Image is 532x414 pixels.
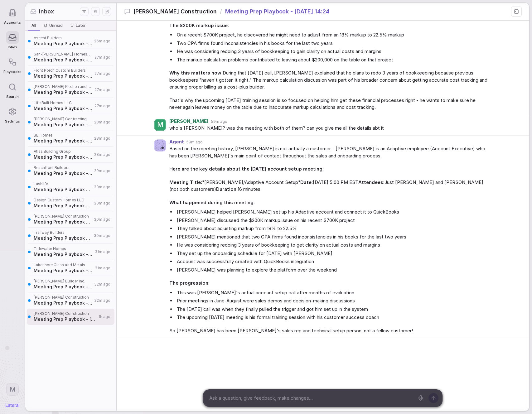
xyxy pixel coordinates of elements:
span: [PERSON_NAME] Kitchen and Renovations [34,84,93,89]
span: / [220,7,222,16]
span: Meeting Prep Playbook - [DATE] 19:57 [34,235,92,241]
li: They talked about adjusting markup from 18% to 22.5% [176,225,489,232]
a: BB HomesMeeting Prep Playbook - [DATE] 20:0028m ago [27,130,114,147]
a: Front Porch Custom BuildersMeeting Prep Playbook - [DATE] 20:0127m ago [27,65,114,82]
span: [PERSON_NAME] Builder Inc. [34,279,92,284]
span: 28m ago [94,152,110,157]
a: LushlifeMeeting Prep Playbook - [DATE] 19:5830m ago [27,179,114,195]
span: Playbooks [3,70,21,74]
span: 32m ago [94,298,110,303]
button: New thread [102,7,111,16]
img: Agent avatar [154,140,166,151]
a: Settings [3,102,21,127]
span: Inbox [39,7,54,16]
span: Meeting Prep Playbook - [DATE] 19:56 [34,284,92,290]
span: Meeting Prep Playbook - [DATE] 20:00 [34,138,92,144]
span: 26m ago [94,39,110,44]
span: Meeting Prep Playbook - [DATE] 19:58 [34,219,92,225]
span: Meeting Prep Playbook - [DATE] 19:58 [34,186,92,193]
span: Accounts [4,21,21,25]
span: 30m ago [94,201,110,206]
span: Search [6,95,19,99]
li: The [DATE] call was when they finally pulled the trigger and got him set up in the system [176,306,489,313]
a: Design Custom Homes LLCMeeting Prep Playbook - [DATE] 19:5830m ago [27,195,114,211]
strong: Duration: [216,186,238,192]
span: Meeting Prep Playbook - [DATE] 19:59 [34,170,92,176]
a: [PERSON_NAME] ConstructionMeeting Prep Playbook - [DATE] 14:241h ago [27,309,114,325]
span: M [10,385,16,393]
a: [PERSON_NAME] Builder Inc.Meeting Prep Playbook - [DATE] 19:5632m ago [27,276,114,292]
span: Meeting Prep Playbook - [DATE] 19:55 [34,300,92,306]
a: Lakeshore Glass and MetalsMeeting Prep Playbook - [DATE] 19:5731m ago [27,260,114,276]
li: [PERSON_NAME] discussed the $200K markup issue on his recent $700K project [176,217,489,224]
span: Meeting Prep Playbook - [DATE] 20:00 [34,122,92,128]
span: [PERSON_NAME] [169,119,209,124]
span: 32m ago [94,282,110,287]
strong: Date: [300,179,313,185]
span: [PERSON_NAME] Construction [133,7,217,16]
span: That's why the upcoming [DATE] training session is so focused on helping him get these financial ... [169,97,489,111]
strong: The progression: [169,280,210,286]
span: Meeting Prep Playbook - [DATE] 19:58 [34,203,92,209]
strong: Meeting Title: [169,179,202,185]
span: 29m ago [94,168,110,173]
a: Atlas Building GroupMeeting Prep Playbook - [DATE] 19:5928m ago [27,147,114,163]
span: Front Porch Custom Builders [34,68,93,73]
span: Tidewater Homes [34,246,93,251]
span: During that [DATE] call, [PERSON_NAME] explained that he plans to redo 3 years of bookkeeping bec... [169,70,489,91]
span: Atlas Building Group [34,149,92,154]
span: Agent [169,139,184,145]
span: Beachfront Builders [34,165,92,170]
span: Meeting Prep Playbook - [DATE] 19:57 [34,251,93,258]
span: Unread [49,23,63,28]
span: [PERSON_NAME] Construction [34,311,97,316]
span: Ascent Builders [34,36,92,41]
a: Trailway BuildersMeeting Prep Playbook - [DATE] 19:5730m ago [27,228,114,244]
a: [PERSON_NAME] ConstructionMeeting Prep Playbook - [DATE] 19:5532m ago [27,292,114,309]
span: [PERSON_NAME] Contracting [34,117,92,122]
span: Trailway Builders [34,230,92,235]
span: M [157,121,163,129]
li: [PERSON_NAME] was planning to explore the platform over the weekend [176,267,489,274]
a: San-[PERSON_NAME] Homes, Inc.Meeting Prep Playbook - [DATE] 20:0127m ago [27,49,114,65]
a: Ascent BuildersMeeting Prep Playbook - [DATE] 20:0226m ago [27,33,114,49]
span: Meeting Prep Playbook - [DATE] 20:00 [34,105,93,112]
a: Playbooks [3,52,21,77]
span: So [PERSON_NAME] has been [PERSON_NAME]'s sales rep and technical setup person, not a fellow cust... [169,327,489,335]
span: [PERSON_NAME] Construction [34,295,92,300]
span: Meeting Prep Playbook - [DATE] 14:24 [34,316,97,322]
span: 27m ago [94,71,110,76]
span: Meeting Prep Playbook - [DATE] 20:01 [34,57,93,63]
li: Two CPA firms found inconsistencies in his books for the last two years [176,40,489,47]
a: [PERSON_NAME] Kitchen and RenovationsMeeting Prep Playbook - [DATE] 20:0127m ago [27,82,114,98]
span: 31m ago [95,249,110,254]
span: Inbox [8,45,17,49]
strong: Here are the key details about the [DATE] account setup meeting: [169,166,324,172]
a: Life Built Homes LLCMeeting Prep Playbook - [DATE] 20:0027m ago [27,98,114,114]
span: 30m ago [94,233,110,238]
span: All [31,23,36,28]
span: Meeting Prep Playbook - [DATE] 19:57 [34,267,93,274]
span: 59m ago [186,140,203,145]
a: Beachfront BuildersMeeting Prep Playbook - [DATE] 19:5929m ago [27,163,114,179]
span: 31m ago [95,266,110,271]
span: Settings [5,119,20,123]
span: Meeting Prep Playbook - [DATE] 14:24 [225,7,329,16]
span: Based on the meeting history, [PERSON_NAME] is not actually a customer - [PERSON_NAME] is an Adap... [169,145,489,159]
button: Filters [80,7,89,16]
span: 30m ago [94,217,110,222]
li: [PERSON_NAME] mentioned that two CPA firms found inconsistencies in his books for the last two years [176,233,489,241]
span: 27m ago [94,55,110,60]
span: Later [76,23,86,28]
li: Prior meetings in June-August were sales demos and decision-making discussions [176,297,489,305]
span: Life Built Homes LLC [34,100,93,105]
span: Meeting Prep Playbook - [DATE] 20:01 [34,89,93,95]
span: Meeting Prep Playbook - [DATE] 20:02 [34,41,92,47]
li: The upcoming [DATE] meeting is his formal training session with his customer success coach [176,314,489,321]
span: "[PERSON_NAME]/Adaptive Account Setup" [DATE] 5:00 PM EST Just [PERSON_NAME] and [PERSON_NAME] (n... [169,179,489,193]
a: [PERSON_NAME] ConstructionMeeting Prep Playbook - [DATE] 19:5830m ago [27,211,114,228]
li: They set up the onboarding schedule for [DATE] with [PERSON_NAME] [176,250,489,257]
span: 27m ago [94,87,110,92]
a: Inbox [3,28,21,52]
strong: The $200K markup issue: [169,22,229,28]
